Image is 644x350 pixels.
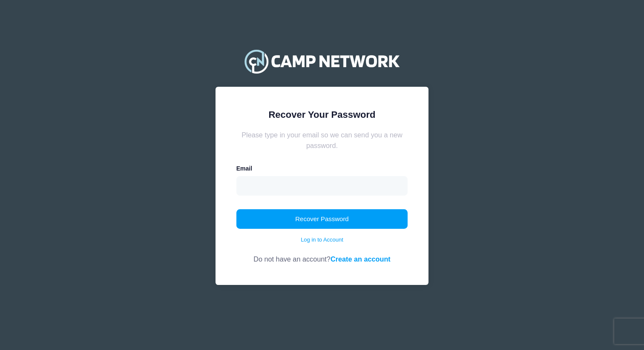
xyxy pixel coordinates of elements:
[236,108,408,122] div: Recover Your Password
[241,44,403,78] img: Camp Network
[331,255,391,263] a: Create an account
[236,130,408,151] div: Please type in your email so we can send you a new password.
[236,164,252,173] label: Email
[301,236,343,244] a: Log in to Account
[236,209,408,229] button: Recover Password
[236,244,408,264] div: Do not have an account?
